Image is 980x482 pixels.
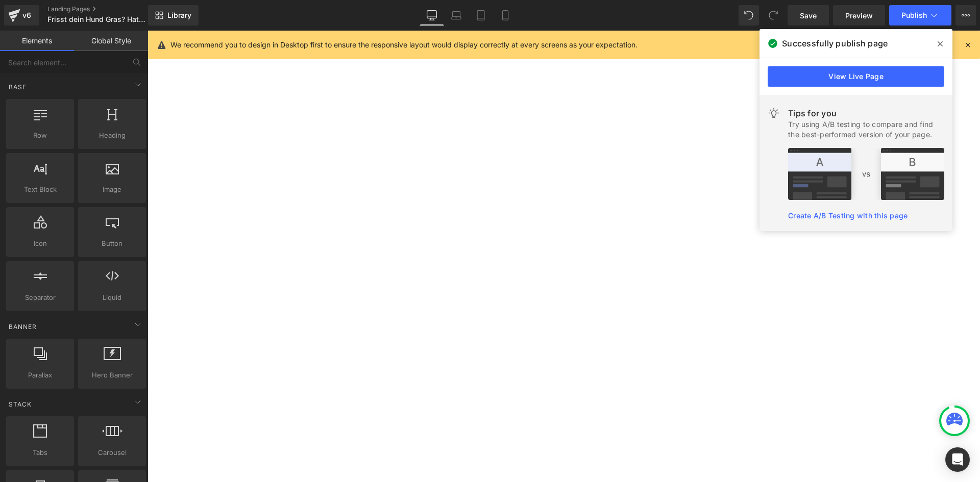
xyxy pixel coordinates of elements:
[9,238,71,249] span: Icon
[945,447,970,472] div: Open Intercom Messenger
[81,130,143,141] span: Heading
[420,5,444,26] a: Desktop
[788,119,944,140] div: Try using A/B testing to compare and find the best-performed version of your page.
[845,10,873,21] span: Preview
[20,9,33,22] div: v6
[81,184,143,195] span: Image
[782,37,888,49] span: Successfully publish page
[167,11,191,20] span: Library
[9,130,71,141] span: Row
[47,5,165,13] a: Landing Pages
[81,292,143,303] span: Liquid
[469,5,493,26] a: Tablet
[788,148,944,200] img: tip.png
[8,82,28,92] span: Base
[9,447,71,458] span: Tabs
[47,15,145,23] span: Frisst dein Hund Gras? Hat er nachts Durchfall? Ein Berliner Tierarzt enthüllt den wahren Grund -...
[8,322,38,332] span: Banner
[768,66,944,87] a: View Live Page
[148,5,199,26] a: New Library
[763,5,783,26] button: Redo
[81,370,143,380] span: Hero Banner
[81,238,143,249] span: Button
[8,399,33,409] span: Stack
[74,31,148,51] a: Global Style
[4,5,39,26] a: v6
[955,5,976,26] button: More
[9,370,71,380] span: Parallax
[800,10,817,21] span: Save
[833,5,885,26] a: Preview
[889,5,951,26] button: Publish
[739,5,759,26] button: Undo
[768,107,780,119] img: light.svg
[788,107,944,119] div: Tips for you
[444,5,469,26] a: Laptop
[493,5,518,26] a: Mobile
[9,292,71,303] span: Separator
[788,211,908,220] a: Create A/B Testing with this page
[81,447,143,458] span: Carousel
[9,184,71,195] span: Text Block
[170,39,638,50] p: We recommend you to design in Desktop first to ensure the responsive layout would display correct...
[901,11,927,19] span: Publish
